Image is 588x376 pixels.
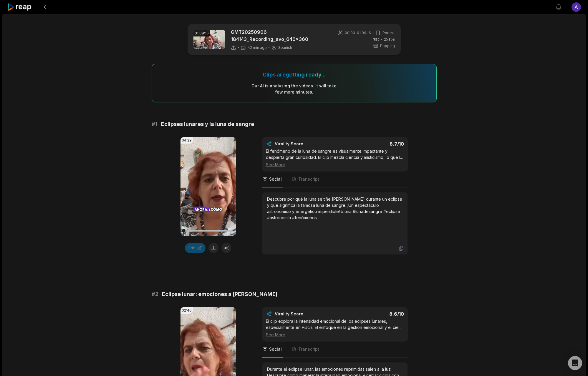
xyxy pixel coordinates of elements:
[384,37,395,42] span: 25
[251,83,337,95] div: Our AI is analyzing the video s . It will take few more minutes.
[380,43,395,49] span: Popping
[275,311,338,317] div: Virality Score
[269,176,282,182] span: Social
[389,37,395,41] span: fps
[248,45,267,50] span: 42 min ago
[269,346,282,352] span: Social
[266,318,404,338] div: El clip explora la intensidad emocional de los eclipses lunares, especialmente en Piscis. El enfo...
[275,141,338,147] div: Virality Score
[231,29,331,43] p: GMT20250906-184143_Recording_avo_640x360
[262,172,408,187] nav: Tabs
[185,243,206,253] button: Edit
[162,290,277,298] span: Eclipse lunar: emociones a [PERSON_NAME]
[266,148,404,168] div: El fenómeno de la luna de sangre es visualmente impactante y despierta gran curiosidad. El clip m...
[298,346,319,352] span: Transcript
[568,356,582,370] div: Open Intercom Messenger
[161,120,254,128] span: Eclipses lunares y la luna de sangre
[193,30,210,36] div: 01:09:16
[263,71,326,78] div: Clips are getting ready...
[266,332,404,338] div: See More
[278,45,292,50] span: Spanish
[345,30,371,36] span: 00:00 - 01:09:16
[180,137,236,236] video: Your browser does not support mp4 format.
[152,290,158,298] span: # 2
[341,311,404,317] div: 8.6 /10
[266,162,404,168] div: See More
[341,141,404,147] div: 8.7 /10
[152,120,158,128] span: # 1
[298,176,319,182] span: Transcript
[262,342,408,357] nav: Tabs
[267,196,403,221] div: Descubre por qué la luna se tiñe [PERSON_NAME] durante un eclipse y qué significa la famosa luna ...
[382,30,395,36] span: Portrait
